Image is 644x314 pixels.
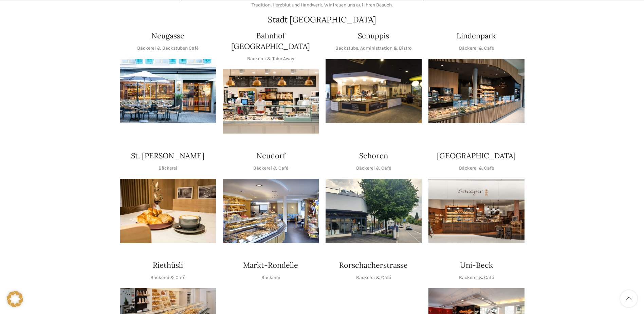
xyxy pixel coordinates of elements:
h4: Schuppis [358,31,389,41]
a: Scroll to top button [620,290,637,307]
p: Bäckerei & Café [253,164,288,172]
h4: [GEOGRAPHIC_DATA] [437,151,516,161]
h4: St. [PERSON_NAME] [131,151,204,161]
p: Bäckerei & Café [459,164,494,172]
img: Schwyter-1800x900 [428,179,525,243]
p: Bäckerei & Café [356,274,391,281]
h4: Markt-Rondelle [243,260,298,271]
div: 1 / 1 [223,179,319,243]
p: Bäckerei & Backstuben Café [137,45,199,52]
h2: Stadt [GEOGRAPHIC_DATA] [120,16,525,24]
h4: Schoren [359,151,388,161]
p: Bäckerei & Café [356,164,391,172]
h4: Neudorf [256,151,285,161]
h4: Riethüsli [153,260,183,271]
p: Bäckerei [261,274,280,281]
img: 017-e1571925257345 [428,59,525,123]
img: schwyter-23 [120,179,216,243]
p: Bäckerei & Take Away [247,55,294,63]
div: 1 / 1 [223,69,319,134]
img: Neudorf_1 [223,179,319,243]
h4: Bahnhof [GEOGRAPHIC_DATA] [223,31,319,52]
div: 1 / 1 [326,59,422,123]
p: Bäckerei & Café [150,274,185,281]
img: Neugasse [120,59,216,123]
div: 1 / 1 [120,59,216,123]
p: Bäckerei & Café [459,45,494,52]
h4: Uni-Beck [460,260,493,271]
img: 0842cc03-b884-43c1-a0c9-0889ef9087d6 copy [326,179,422,243]
div: 1 / 1 [428,179,525,243]
h4: Rorschacherstrasse [339,260,408,271]
h4: Lindenpark [457,31,496,41]
p: Bäckerei & Café [459,274,494,281]
div: 1 / 1 [326,179,422,243]
h4: Neugasse [151,31,184,41]
img: 150130-Schwyter-013 [326,59,422,123]
div: 1 / 1 [428,59,525,123]
p: Bäckerei [159,164,177,172]
img: Bahnhof St. Gallen [223,69,319,134]
div: 1 / 1 [120,179,216,243]
p: Backstube, Administration & Bistro [335,45,412,52]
